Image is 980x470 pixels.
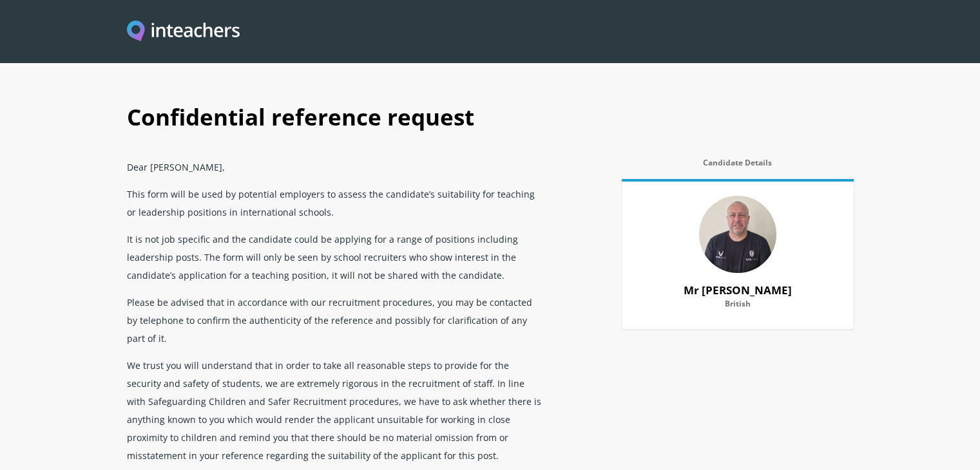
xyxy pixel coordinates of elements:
p: It is not job specific and the candidate could be applying for a range of positions including lea... [127,225,544,288]
p: Please be advised that in accordance with our recruitment procedures, you may be contacted by tel... [127,288,544,352]
p: We trust you will understand that in order to take all reasonable steps to provide for the securi... [127,352,544,469]
label: Candidate Details [622,158,854,175]
h1: Confidential reference request [127,90,854,153]
strong: Mr [PERSON_NAME] [684,283,792,297]
img: Inteachers [127,21,240,43]
label: British [637,299,838,316]
a: Visit this site's homepage [127,21,240,43]
img: 79924 [699,196,776,273]
p: Dear [PERSON_NAME], [127,153,544,180]
p: This form will be used by potential employers to assess the candidate’s suitability for teaching ... [127,180,544,225]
